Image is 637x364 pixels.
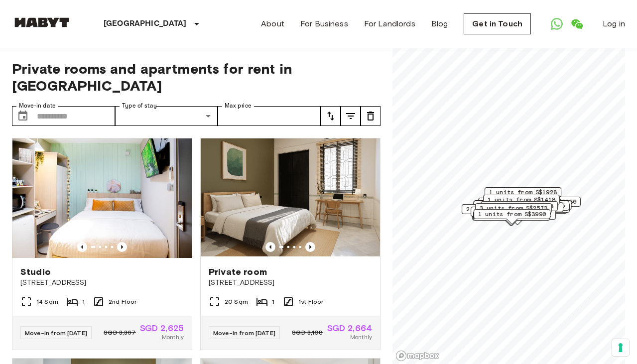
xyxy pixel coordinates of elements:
[474,200,550,216] div: Map marker
[140,324,184,333] span: SGD 2,625
[117,242,127,252] button: Previous image
[20,266,51,278] span: Studio
[487,202,563,218] div: Map marker
[475,203,552,219] div: Map marker
[493,201,569,216] div: Map marker
[486,202,553,211] span: 1 units from S$2363
[483,198,550,207] span: 2 units from S$2940
[265,242,275,252] button: Previous image
[25,329,87,337] span: Move-in from [DATE]
[12,60,381,94] span: Private rooms and apartments for rent in [GEOGRAPHIC_DATA]
[109,297,136,306] span: 2nd Floor
[305,242,315,252] button: Previous image
[12,138,192,350] a: Marketing picture of unit SG-01-111-002-001Previous imagePrevious imageStudio[STREET_ADDRESS]14 S...
[493,203,570,218] div: Map marker
[82,297,85,306] span: 1
[213,329,275,337] span: Move-in from [DATE]
[364,18,415,30] a: For Landlords
[473,201,553,216] div: Map marker
[478,210,546,219] span: 1 units from S$3990
[485,187,561,203] div: Map marker
[272,297,274,306] span: 1
[603,18,625,30] a: Log in
[350,333,372,342] span: Monthly
[200,138,381,350] a: Marketing picture of unit SG-01-021-003-01Previous imagePrevious imagePrivate room[STREET_ADDRESS...
[478,201,549,210] span: 14 units from S$2348
[292,328,323,337] span: SGD 3,108
[19,102,56,110] label: Move-in date
[20,278,184,288] span: [STREET_ADDRESS]
[104,18,187,30] p: [GEOGRAPHIC_DATA]
[462,204,538,220] div: Map marker
[567,14,587,34] a: Open WeChat
[483,195,560,210] div: Map marker
[547,14,567,34] a: Open WhatsApp
[489,188,557,197] span: 1 units from S$1928
[77,242,87,252] button: Previous image
[209,278,372,288] span: [STREET_ADDRESS]
[480,204,547,213] span: 3 units from S$2573
[12,138,192,258] img: Marketing picture of unit SG-01-111-002-001
[104,328,135,337] span: SGD 3,367
[327,324,372,333] span: SGD 2,664
[122,102,157,110] label: Type of stay
[471,207,547,222] div: Map marker
[431,18,448,30] a: Blog
[341,106,361,126] button: tune
[479,210,556,225] div: Map marker
[474,209,550,225] div: Map marker
[497,201,565,210] span: 2 units from S$1715
[481,201,557,217] div: Map marker
[361,106,381,126] button: tune
[36,297,58,306] span: 14 Sqm
[201,138,380,258] img: Marketing picture of unit SG-01-021-003-01
[300,18,348,30] a: For Business
[491,200,571,216] div: Map marker
[13,106,33,126] button: Choose date
[261,18,284,30] a: About
[464,13,531,34] a: Get in Touch
[473,211,550,226] div: Map marker
[321,106,341,126] button: tune
[509,197,576,206] span: 3 units from S$2036
[298,297,323,306] span: 1st Floor
[466,205,534,214] span: 2 units from S$2273
[612,339,629,356] button: Your consent preferences for tracking technologies
[488,195,555,204] span: 1 units from S$1418
[481,201,558,217] div: Map marker
[209,266,267,278] span: Private room
[395,350,439,362] a: Mapbox logo
[504,197,581,212] div: Map marker
[162,333,184,342] span: Monthly
[12,17,72,27] img: Habyt
[478,198,555,213] div: Map marker
[225,297,248,306] span: 20 Sqm
[225,102,252,110] label: Max price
